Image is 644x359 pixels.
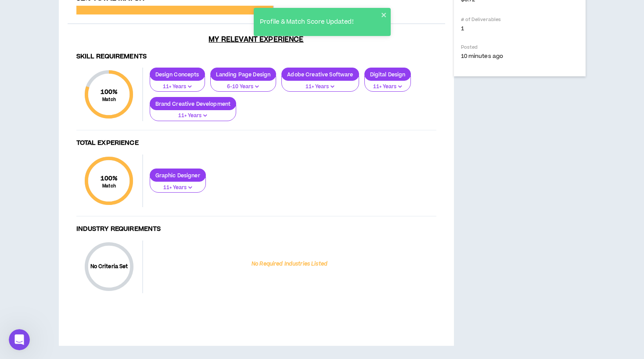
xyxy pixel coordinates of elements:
p: Landing Page Design [211,71,276,78]
h4: Skill Requirements [76,53,436,61]
button: close [381,11,387,18]
p: 10 minutes ago [461,52,579,60]
p: Graphic Designer [150,172,205,179]
p: 1 [461,25,579,32]
button: 11+ Years [364,75,411,92]
h3: My Relevant Experience [68,35,445,44]
button: 11+ Years [150,104,237,121]
button: 6-10 Years [210,75,277,92]
span: 100 % [101,174,118,183]
small: Match [101,97,118,103]
p: Brand Creative Development [150,101,236,107]
h4: Industry Requirements [76,225,436,233]
p: # of Deliverables [461,16,579,23]
p: 11+ Years [155,184,200,192]
button: 11+ Years [150,176,206,193]
button: 11+ Years [281,75,359,92]
p: 11+ Years [155,112,231,120]
div: Profile & Match Score Updated! [257,15,381,29]
p: Adobe Creative Software [282,71,358,78]
p: 11+ Years [370,83,406,91]
p: 11+ Years [155,83,199,91]
p: Digital Design [365,71,411,78]
small: Match [101,183,118,189]
p: Design Concepts [150,71,205,78]
p: No Criteria Set [85,263,133,270]
span: 100 % [101,87,118,97]
iframe: Intercom live chat [9,329,30,350]
h4: Total Experience [76,139,436,147]
p: 6-10 Years [216,83,271,91]
p: Posted [461,44,579,50]
p: No Required Industries Listed [252,260,327,268]
p: 11+ Years [287,83,353,91]
button: 11+ Years [150,75,205,92]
